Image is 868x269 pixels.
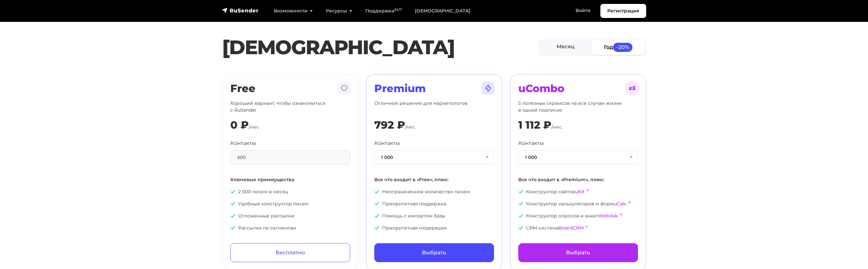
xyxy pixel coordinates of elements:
a: Год [592,40,645,55]
a: uCalc [614,201,627,207]
span: -20% [613,43,633,52]
img: icon-ok.svg [374,189,380,194]
h2: uCombo [518,82,638,95]
div: 1 112 ₽ [518,119,551,131]
a: BoardCRM [558,225,584,231]
img: icon-ok.svg [230,225,236,230]
img: icon-ok.svg [518,213,523,218]
span: /мес [249,124,259,130]
p: Конструктор сайтов [518,188,638,195]
a: Войти [569,4,597,17]
h1: [DEMOGRAPHIC_DATA] [222,36,538,59]
p: Приоритетная модерация [374,225,494,231]
p: Ключевые преимущества [230,176,350,183]
img: RuSender [222,7,259,14]
a: WebAsk [598,213,618,219]
a: Выбрать [518,243,638,262]
a: Возможности [267,4,319,18]
img: icon-ok.svg [518,225,523,230]
a: [DEMOGRAPHIC_DATA] [408,4,477,18]
p: Отложенные рассылки [230,213,350,219]
a: Месяц [539,40,592,55]
button: 1 000 [518,150,638,165]
p: CRM-система [518,225,638,231]
p: 5 полезных сервисов на все случаи жизни в одной подписке [518,100,638,114]
p: Удобный конструктор писем [230,200,350,207]
h2: Premium [374,82,494,95]
img: icon-ok.svg [518,201,523,206]
p: Отличное решение для маркетологов [374,100,494,114]
p: Все что входит в «Premium», плюс: [518,176,638,183]
span: /мес [405,124,416,130]
label: Контакты [374,139,400,147]
label: Контакты [518,139,544,147]
div: 792 ₽ [374,119,405,131]
span: /мес [551,124,562,130]
button: 1 000 [374,150,494,165]
h2: Free [230,82,350,95]
a: Ресурсы [319,4,359,18]
img: icon-ok.svg [230,201,236,206]
a: Бесплатно [230,243,350,262]
img: icon-ok.svg [374,225,380,230]
img: tarif-ucombo.svg [624,80,640,96]
p: 2 000 писем в месяц [230,188,350,195]
img: icon-ok.svg [374,213,380,218]
img: icon-ok.svg [518,189,523,194]
p: Все что входит в «Free», плюс: [374,176,494,183]
p: Рассылки по сегментам [230,225,350,231]
img: tarif-premium.svg [480,80,496,96]
p: Конструктор опросов и анкет [518,213,638,219]
img: icon-ok.svg [374,201,380,206]
a: Выбрать [374,243,494,262]
label: Контакты [230,139,256,147]
p: Неограниченное количество писем [374,188,494,195]
img: icon-ok.svg [230,213,236,218]
a: Регистрация [600,4,646,18]
p: Конструктор калькуляторов и форм [518,200,638,207]
p: Хороший вариант, чтобы ознакомиться с RuSender [230,100,350,114]
img: tarif-free.svg [336,80,352,96]
a: uKit [575,189,585,195]
p: Помощь с импортом базы [374,213,494,219]
a: Поддержка24/7 [359,4,408,18]
img: icon-ok.svg [230,189,236,194]
p: Приоритетная поддержка [374,200,494,207]
sup: 24/7 [394,8,402,12]
div: 0 ₽ [230,119,249,131]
